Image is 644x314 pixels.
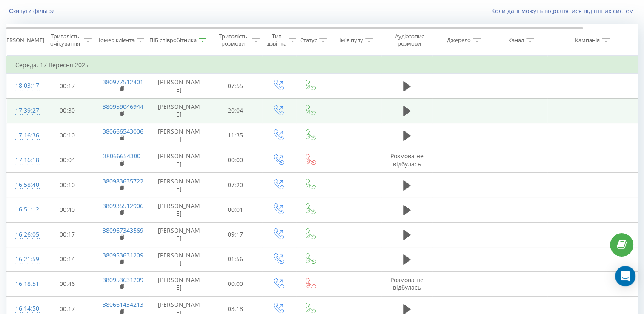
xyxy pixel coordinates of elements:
[96,37,135,44] div: Номер клієнта
[41,271,94,296] td: 00:46
[15,226,32,243] div: 16:26:05
[209,123,262,148] td: 11:35
[103,300,143,308] a: 380661434213
[103,177,143,185] a: 380983635722
[149,222,209,247] td: [PERSON_NAME]
[209,74,262,98] td: 07:55
[1,37,44,44] div: [PERSON_NAME]
[15,177,32,193] div: 16:58:40
[103,152,140,160] a: 38066654300
[149,98,209,123] td: [PERSON_NAME]
[15,152,32,168] div: 17:16:18
[48,33,82,47] div: Тривалість очікування
[209,173,262,197] td: 07:20
[149,74,209,98] td: [PERSON_NAME]
[103,78,143,86] a: 380977512401
[41,98,94,123] td: 00:30
[149,123,209,148] td: [PERSON_NAME]
[15,77,32,94] div: 18:03:17
[103,103,143,111] a: 380959046944
[389,33,430,47] div: Аудіозапис розмови
[575,37,600,44] div: Кампанія
[41,123,94,148] td: 00:10
[6,7,59,15] button: Скинути фільтри
[390,276,424,291] span: Розмова не відбулась
[339,37,363,44] div: Ім'я пулу
[41,148,94,172] td: 00:04
[149,37,197,44] div: ПІБ співробітника
[103,127,143,135] a: 380666543006
[216,33,250,47] div: Тривалість розмови
[300,37,317,44] div: Статус
[390,152,424,168] span: Розмова не відбулась
[41,173,94,197] td: 00:10
[209,222,262,247] td: 09:17
[209,271,262,296] td: 00:00
[149,271,209,296] td: [PERSON_NAME]
[41,247,94,271] td: 00:14
[103,276,143,284] a: 380953631209
[267,33,286,47] div: Тип дзвінка
[149,197,209,222] td: [PERSON_NAME]
[103,226,143,234] a: 380967343569
[15,103,32,119] div: 17:39:27
[41,74,94,98] td: 00:17
[15,251,32,268] div: 16:21:59
[149,148,209,172] td: [PERSON_NAME]
[447,37,471,44] div: Джерело
[209,247,262,271] td: 01:56
[615,266,635,286] div: Open Intercom Messenger
[103,251,143,259] a: 380953631209
[508,37,524,44] div: Канал
[491,7,638,15] a: Коли дані можуть відрізнятися вiд інших систем
[15,127,32,144] div: 17:16:36
[209,197,262,222] td: 00:01
[15,201,32,218] div: 16:51:12
[149,173,209,197] td: [PERSON_NAME]
[15,276,32,292] div: 16:18:51
[209,148,262,172] td: 00:00
[149,247,209,271] td: [PERSON_NAME]
[41,197,94,222] td: 00:40
[41,222,94,247] td: 00:17
[103,202,143,210] a: 380935512906
[209,98,262,123] td: 20:04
